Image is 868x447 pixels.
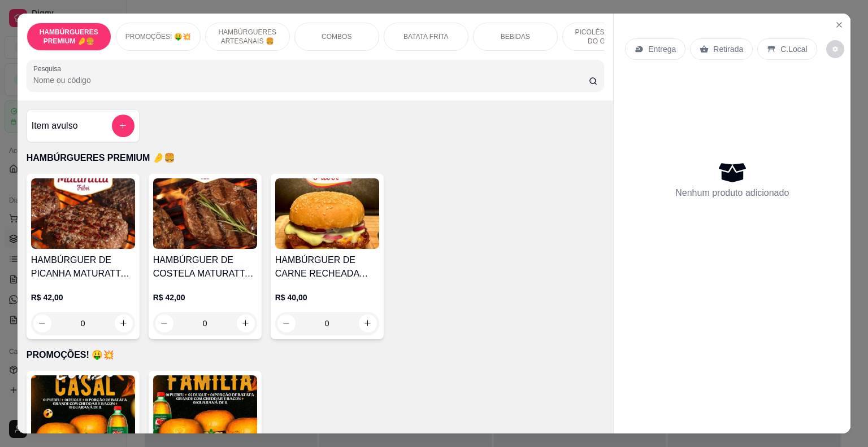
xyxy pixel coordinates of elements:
p: HAMBÚRGUERES ARTESANAIS 🍔 [215,28,280,46]
p: COMBOS [322,32,351,41]
p: C.Local [780,43,807,55]
p: Nenhum produto adicionado [675,186,789,200]
p: Entrega [648,43,676,55]
img: product-image [31,178,135,249]
button: add-separate-item [112,115,134,137]
input: Pesquisa [33,74,589,86]
p: PICOLÉS FRUTOS DO GOIÁS [572,28,637,46]
img: product-image [153,375,257,446]
img: product-image [275,178,379,249]
p: BATATA FRITA [403,32,449,41]
p: BEBIDAS [501,32,530,41]
button: decrease-product-quantity [826,40,844,58]
h4: Item avulso [32,119,78,133]
button: Close [830,16,848,34]
p: R$ 42,00 [153,292,257,303]
img: product-image [31,375,135,446]
p: Retirada [713,43,743,55]
img: product-image [153,178,257,249]
h4: HAMBÚRGUER DE CARNE RECHEADA COM QUEIJO (FRIBOI) [275,253,379,281]
h4: HAMBÚRGUER DE COSTELA MATURATTA (FRIBOI) [153,253,257,281]
p: HAMBÚRGUERES PREMIUM 🤌🍔 [27,151,605,165]
p: R$ 40,00 [275,292,379,303]
p: R$ 42,00 [31,292,135,303]
label: Pesquisa [33,64,65,73]
p: HAMBÚRGUERES PREMIUM 🤌🍔 [36,28,102,46]
p: PROMOÇÕES! 🤑💥 [125,32,191,41]
h4: HAMBÚRGUER DE PICANHA MATURATTA (FRIBOI) [31,253,135,281]
p: PROMOÇÕES! 🤑💥 [27,348,605,362]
